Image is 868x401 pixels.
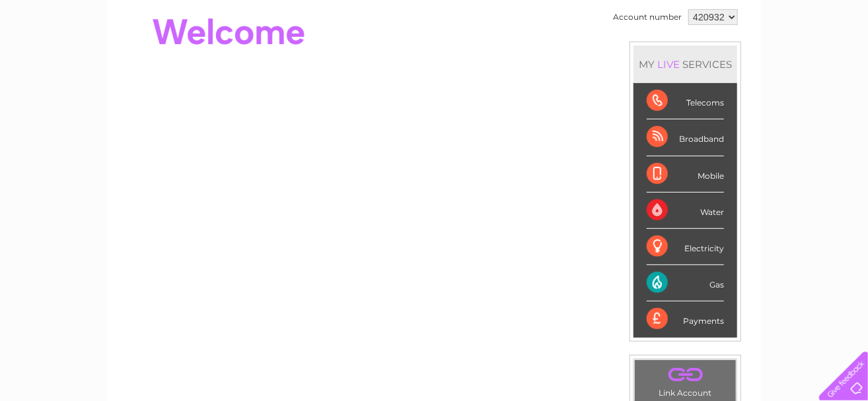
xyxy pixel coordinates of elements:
[610,6,685,28] td: Account number
[824,56,855,66] a: Log out
[705,56,745,66] a: Telecoms
[655,58,682,71] div: LIVE
[647,193,724,229] div: Water
[647,83,724,119] div: Telecoms
[753,56,772,66] a: Blog
[635,56,661,66] a: Water
[30,34,98,75] img: logo.png
[647,156,724,193] div: Mobile
[633,46,737,83] div: MY SERVICES
[638,363,733,386] a: .
[780,56,813,66] a: Contact
[647,119,724,156] div: Broadband
[634,359,737,401] td: Link Account
[647,229,724,265] div: Electricity
[647,265,724,301] div: Gas
[123,7,747,64] div: Clear Business is a trading name of Verastar Limited (registered in [GEOGRAPHIC_DATA] No. 3667643...
[619,7,710,23] a: 0333 014 3131
[669,56,698,66] a: Energy
[647,301,724,337] div: Payments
